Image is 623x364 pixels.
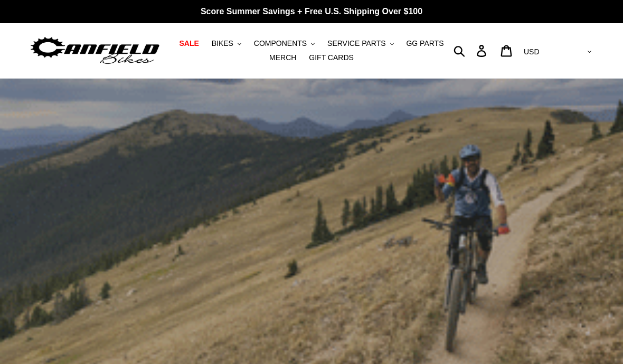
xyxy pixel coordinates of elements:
[264,51,301,65] a: MERCH
[406,39,443,48] span: GG PARTS
[29,34,161,68] img: Canfield Bikes
[309,53,354,62] span: GIFT CARDS
[327,39,385,48] span: SERVICE PARTS
[401,36,449,51] a: GG PARTS
[269,53,296,62] span: MERCH
[212,39,233,48] span: BIKES
[322,36,399,51] button: SERVICE PARTS
[179,39,199,48] span: SALE
[249,36,320,51] button: COMPONENTS
[304,51,359,65] a: GIFT CARDS
[174,36,204,51] a: SALE
[254,39,307,48] span: COMPONENTS
[206,36,247,51] button: BIKES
